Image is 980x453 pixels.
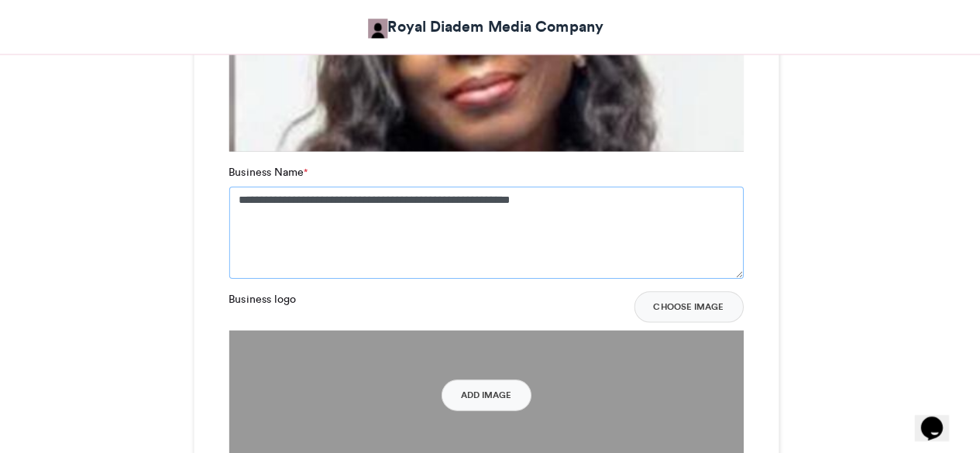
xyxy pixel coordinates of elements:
label: Business logo [236,289,302,305]
button: Choose Image [637,289,745,320]
a: Royal Diadem Media Company [373,15,607,38]
iframe: chat widget [915,391,965,438]
label: Business Name [236,163,314,179]
button: Add Image [445,376,535,407]
img: Sunday Adebakin [373,19,393,38]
